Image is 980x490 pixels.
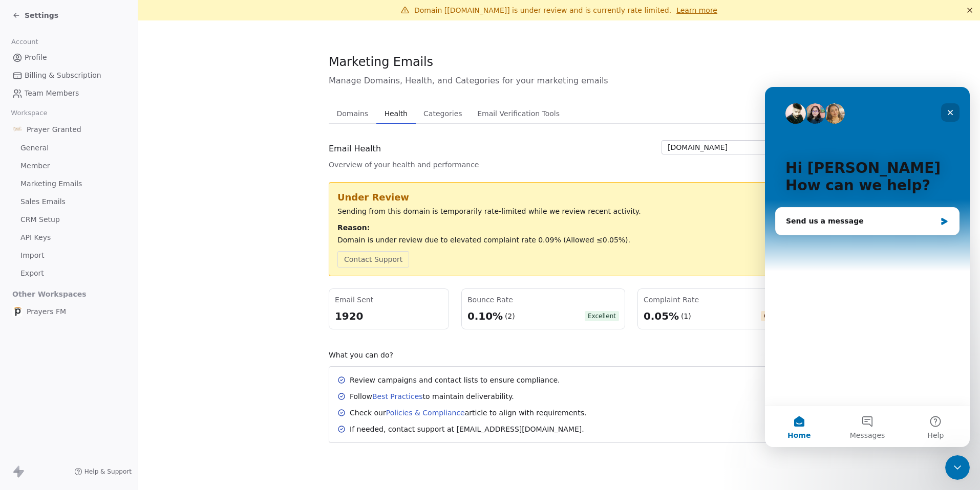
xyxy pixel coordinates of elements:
[25,52,47,63] span: Profile
[12,306,23,317] img: web-app-manifest-512x512.png
[20,143,49,153] span: General
[8,211,130,228] a: CRM Setup
[644,295,783,305] div: Complaint Rate
[12,124,23,135] img: FB-Logo.png
[8,49,130,66] a: Profile
[8,140,130,157] a: General
[337,206,781,216] div: Sending from this domain is temporarily rate-limited while we review recent activity.
[8,175,130,192] a: Marketing Emails
[467,295,619,305] div: Bounce Rate
[27,306,66,317] span: Prayers FM
[350,375,560,385] div: Review campaigns and contact lists to ensure compliance.
[20,250,44,261] span: Import
[20,268,44,279] span: Export
[681,311,691,321] div: (1)
[74,467,132,476] a: Help & Support
[372,392,423,400] a: Best Practices
[20,232,51,243] span: API Keys
[329,350,790,360] div: What you can do?
[27,124,81,135] span: Prayer Granted
[350,391,514,402] div: Follow to maintain deliverability.
[337,222,781,233] div: Reason:
[8,286,91,302] span: Other Workspaces
[329,75,790,87] span: Manage Domains, Health, and Categories for your marketing emails
[505,311,515,321] div: (2)
[350,408,586,418] div: Check our article to align with requirements.
[337,251,409,268] button: Contact Support
[329,54,433,70] span: Marketing Emails
[473,106,564,121] span: Email Verification Tools
[20,196,66,207] span: Sales Emails
[765,87,970,447] iframe: Intercom live chat
[25,10,58,20] span: Settings
[8,265,130,282] a: Export
[7,105,52,121] span: Workspace
[380,106,412,121] span: Health
[761,311,783,321] span: Good
[25,70,101,81] span: Billing & Subscription
[8,247,130,264] a: Import
[20,214,60,225] span: CRM Setup
[585,311,619,321] span: Excellent
[337,235,781,245] div: Domain is under review due to elevated complaint rate 0.09% (Allowed ≤0.05%).
[8,85,130,102] a: Team Members
[7,34,42,50] span: Account
[386,409,465,417] a: Policies & Compliance
[676,5,717,15] a: Learn more
[414,6,671,14] span: Domain [[DOMAIN_NAME]] is under review and is currently rate limited.
[335,309,443,323] div: 1920
[467,309,503,323] div: 0.10%
[668,142,728,153] span: [DOMAIN_NAME]
[335,295,443,305] div: Email Sent
[8,158,130,174] a: Member
[333,106,373,121] span: Domains
[8,229,130,246] a: API Keys
[20,161,50,171] span: Member
[419,106,466,121] span: Categories
[8,67,130,84] a: Billing & Subscription
[25,88,79,99] span: Team Members
[12,10,58,20] a: Settings
[329,143,381,155] span: Email Health
[337,191,781,204] div: Under Review
[20,179,82,189] span: Marketing Emails
[945,455,970,480] iframe: Intercom live chat
[8,193,130,210] a: Sales Emails
[84,467,132,476] span: Help & Support
[329,160,479,170] span: Overview of your health and performance
[644,309,679,323] div: 0.05%
[350,424,584,434] div: If needed, contact support at [EMAIL_ADDRESS][DOMAIN_NAME].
